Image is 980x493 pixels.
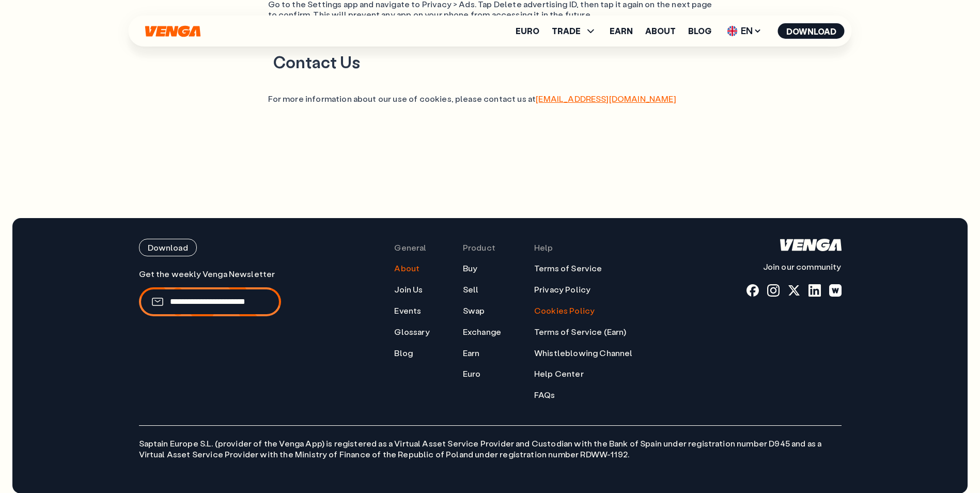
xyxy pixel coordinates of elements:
[552,25,597,37] span: TRADE
[394,348,413,359] a: Blog
[536,93,676,104] a: [EMAIL_ADDRESS][DOMAIN_NAME]
[534,242,553,253] span: Help
[268,51,712,73] h2: Contact Us
[394,305,421,316] a: Events
[534,305,595,316] a: Cookies Policy
[144,25,202,37] svg: Home
[534,348,633,359] a: Whistleblowing Channel
[139,425,842,460] p: Saptain Europe S.L. (provider of the Venga App) is registered as a Virtual Asset Service Provider...
[534,263,602,274] a: Terms of Service
[534,390,555,400] a: FAQs
[516,27,539,35] a: Euro
[463,348,480,359] a: Earn
[534,368,584,379] a: Help Center
[778,23,845,39] button: Download
[139,239,281,256] a: Download
[394,263,419,274] a: About
[463,327,501,337] a: Exchange
[139,269,281,280] p: Get the weekly Venga Newsletter
[746,261,842,272] p: Join our community
[688,27,711,35] a: Blog
[463,368,481,379] a: Euro
[727,26,738,36] img: flag-uk
[746,284,759,297] a: fb
[463,284,479,295] a: Sell
[394,284,423,295] a: Join Us
[268,94,712,104] p: For more information about our use of cookies, please contact us at
[463,242,495,253] span: Product
[724,23,766,39] span: EN
[534,284,590,295] a: Privacy Policy
[139,239,197,256] button: Download
[780,239,842,251] svg: Home
[534,327,626,337] a: Terms of Service (Earn)
[463,305,485,316] a: Swap
[829,284,842,297] a: warpcast
[463,263,477,274] a: Buy
[394,242,426,253] span: General
[788,284,800,297] a: x
[394,327,429,337] a: Glossary
[808,284,821,297] a: linkedin
[610,27,633,35] a: Earn
[552,27,581,35] span: TRADE
[767,284,780,297] a: instagram
[645,27,676,35] a: About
